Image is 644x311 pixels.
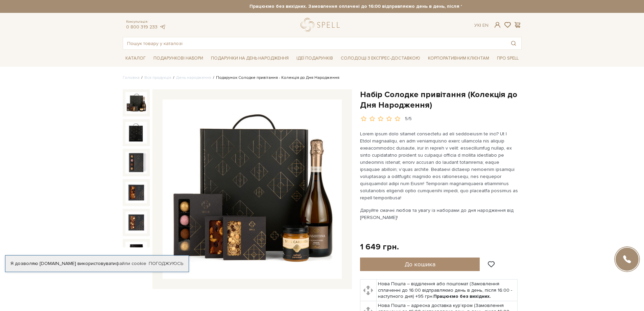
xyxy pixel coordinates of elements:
span: Ідеї подарунків [294,53,336,64]
span: | [480,22,481,28]
a: Корпоративним клієнтам [425,52,492,64]
a: 0 800 319 233 [126,24,158,30]
div: Ук [474,22,488,28]
a: Солодощі з експрес-доставкою [338,52,423,64]
a: En [482,22,488,28]
button: Пошук товару у каталозі [506,37,521,49]
li: Подарунок Солодке привітання - Колекція до Дня Народження [211,75,339,81]
img: Набір Солодке привітання (Колекція до Дня Народження) [125,242,147,263]
a: файли cookie [116,261,146,266]
a: Вся продукція [144,75,171,80]
img: Набір Солодке привітання (Колекція до Дня Народження) [125,92,147,114]
a: logo [301,18,343,32]
span: Консультація: [126,20,166,24]
span: Подарункові набори [151,53,206,64]
p: Даруйте смачні любов та увагу із наборами до дня народження від [PERSON_NAME]! [360,207,519,221]
div: 5/5 [405,116,412,122]
h1: Набір Солодке привітання (Колекція до Дня Народження) [360,89,522,110]
img: Набір Солодке привітання (Колекція до Дня Народження) [163,99,342,279]
td: Нова Пошта – відділення або поштомат (Замовлення сплаченні до 16:00 відправляємо день в день, піс... [377,280,518,301]
a: Головна [123,75,140,80]
img: Набір Солодке привітання (Колекція до Дня Народження) [125,152,147,173]
div: Я дозволяю [DOMAIN_NAME] використовувати [5,261,189,267]
img: Набір Солодке привітання (Колекція до Дня Народження) [125,212,147,233]
button: До кошика [360,258,480,271]
input: Пошук товару у каталозі [123,37,506,49]
span: Каталог [123,53,148,64]
strong: Працюємо без вихідних. Замовлення оплачені до 16:00 відправляємо день в день, після 16:00 - насту... [183,3,581,9]
p: Lorem ipsum dolo sitamet consectetu ad eli seddoeiusm te inci? Ut l Etdol magnaaliqu, en adm veni... [360,130,519,201]
span: Подарунки на День народження [208,53,291,64]
img: Набір Солодке привітання (Колекція до Дня Народження) [125,182,147,203]
span: Про Spell [494,53,521,64]
b: Працюємо без вихідних. [433,293,491,299]
a: Погоджуюсь [149,261,183,267]
a: telegram [159,24,166,30]
a: День народження [176,75,211,80]
div: 1 649 грн. [360,242,399,252]
img: Набір Солодке привітання (Колекція до Дня Народження) [125,122,147,143]
span: До кошика [405,261,435,268]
